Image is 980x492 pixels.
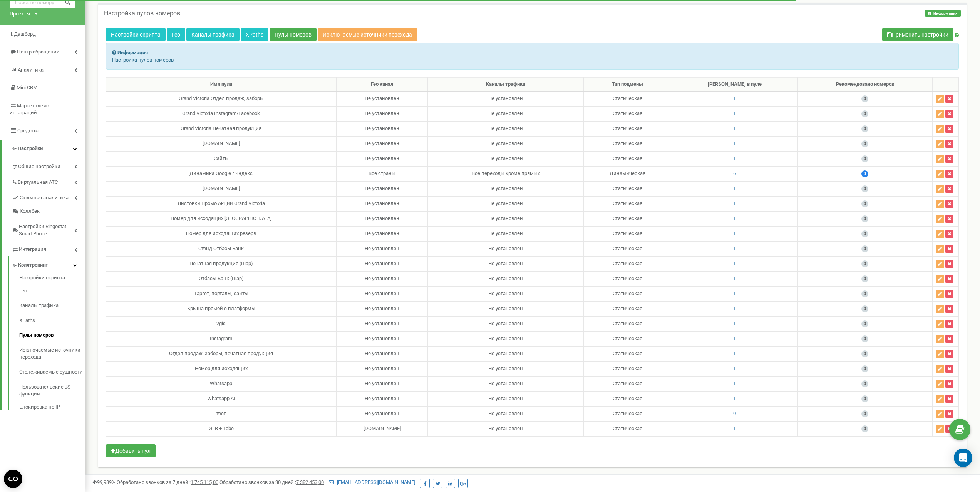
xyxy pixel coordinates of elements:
[583,346,672,361] td: Статическая
[861,320,868,327] span: 0
[583,406,672,421] td: Статическая
[861,275,868,282] span: 0
[428,166,583,181] td: Все переходы кроме прямых
[336,286,428,301] td: Не установлен
[428,151,583,166] td: Не установлен
[109,305,333,312] div: Крыша прямой с платформы
[336,316,428,331] td: Не установлен
[583,211,672,226] td: Статическая
[428,391,583,406] td: Не установлен
[109,200,333,207] div: Листовки Промо Акции Grand Victoria
[109,140,333,147] div: [DOMAIN_NAME]
[861,335,868,342] span: 0
[733,275,736,281] span: 1
[336,151,428,166] td: Не установлен
[18,179,58,186] span: Виртуальная АТС
[733,230,736,236] span: 1
[733,185,736,191] span: 1
[428,406,583,421] td: Не установлен
[733,140,736,146] span: 1
[336,78,428,92] th: Гео канал
[104,10,180,17] h5: Настройка пулов номеров
[19,380,85,402] a: Пользовательские JS функции
[428,78,583,92] th: Каналы трафика
[733,305,736,311] span: 1
[428,181,583,196] td: Не установлен
[336,181,428,196] td: Не установлен
[109,110,333,117] div: Grand Victoria Instagram/Facebook
[428,421,583,436] td: Не установлен
[191,479,218,485] u: 1 745 115,00
[583,106,672,121] td: Статическая
[219,479,324,485] span: Обработано звонков за 30 дней :
[583,166,672,181] td: Динамическая
[296,479,324,485] u: 7 382 453,00
[583,91,672,106] td: Статическая
[17,49,60,55] span: Центр обращений
[336,271,428,286] td: Не установлен
[336,361,428,376] td: Не установлен
[583,421,672,436] td: Статическая
[583,226,672,241] td: Статическая
[861,155,868,162] span: 0
[112,57,953,64] p: Настройка пулов номеров
[117,50,148,55] strong: Информация
[733,335,736,341] span: 1
[733,410,736,416] span: 0
[109,125,333,132] div: Grand Victoria Печатная продукция
[861,95,868,102] span: 0
[109,245,333,252] div: Стенд Отбасы Банк
[10,10,30,18] div: Проекты
[583,78,672,92] th: Тип подмены
[861,365,868,372] span: 0
[109,335,333,342] div: Instagram
[861,230,868,237] span: 0
[19,313,85,328] a: XPaths
[583,241,672,256] td: Статическая
[12,158,85,173] a: Общие настройки
[20,194,69,202] span: Сквозная аналитика
[336,106,428,121] td: Не установлен
[92,479,116,485] span: 99,989%
[109,290,333,297] div: Таргет, порталы, сайты
[109,350,333,357] div: Отдел продаж, заборы, печатная продукция
[861,380,868,387] span: 0
[733,425,736,431] span: 1
[186,28,240,41] a: Каналы трафика
[109,215,333,222] div: Номер для исходящих [GEOGRAPHIC_DATA]
[109,185,333,192] div: [DOMAIN_NAME]
[861,215,868,222] span: 0
[109,380,333,387] div: Whatsapp
[19,343,85,365] a: Исключаемые источники перехода
[733,215,736,221] span: 1
[428,271,583,286] td: Не установлен
[733,245,736,251] span: 1
[19,402,85,411] a: Блокировка по IP
[733,365,736,371] span: 1
[19,328,85,343] a: Пулы номеров
[336,196,428,211] td: Не установлен
[925,10,961,17] button: Информация
[428,196,583,211] td: Не установлен
[241,28,268,41] a: XPaths
[733,125,736,131] span: 1
[4,470,22,488] button: Open CMP widget
[861,290,868,297] span: 0
[12,205,85,218] a: Коллбек
[336,421,428,436] td: [DOMAIN_NAME]
[733,95,736,101] span: 1
[109,365,333,372] div: Номер для исходящих
[861,125,868,132] span: 0
[428,286,583,301] td: Не установлен
[18,262,47,269] span: Коллтрекинг
[583,196,672,211] td: Статическая
[583,286,672,301] td: Статическая
[428,211,583,226] td: Не установлен
[428,256,583,271] td: Не установлен
[336,256,428,271] td: Не установлен
[336,391,428,406] td: Не установлен
[861,200,868,207] span: 0
[336,226,428,241] td: Не установлен
[20,208,40,215] span: Коллбек
[428,301,583,316] td: Не установлен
